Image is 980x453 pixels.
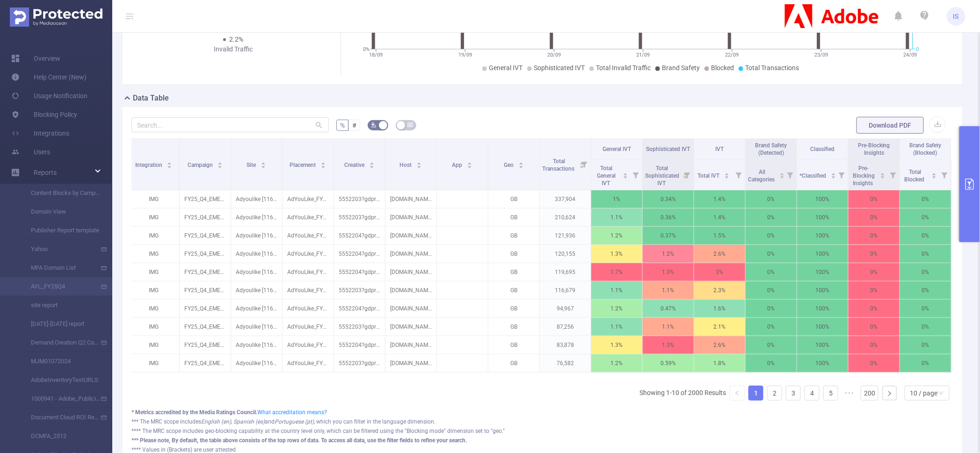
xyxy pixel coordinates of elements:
span: Total IVT [698,173,721,179]
span: Sophisticated IVT [646,146,690,152]
p: 100% [797,209,848,226]
p: IMG [128,336,179,354]
i: icon: table [407,122,413,128]
i: icon: caret-up [932,172,937,174]
p: 0% [849,245,900,263]
p: 5552204?gdpr=1 [334,263,385,281]
div: Sort [369,161,375,166]
p: 0% [849,190,900,208]
div: Invalid Traffic [184,44,283,54]
a: Overview [11,49,60,68]
p: FY25_Q4_EMEA_DocumentCloud_AcrobatsGotIt_Progression_Progression_CP323VD_P42498_NA [287833] [180,318,231,336]
a: 5 [824,386,838,400]
p: 76,582 [540,354,591,372]
span: IVT [716,146,724,152]
a: Reports [34,163,57,182]
p: GB [488,336,539,354]
tspan: 23/09 [814,52,828,58]
p: 1.1% [643,318,694,336]
p: AdYouLike_FY25AcrobatDemandCreation_PSP_Cohort-AdYouLike-ADC-ACRO-Partner_UK_DSK_ST_1200x627_Mark... [283,318,334,336]
div: *** The MRC scope includes and , which you can filter in the language dimension. [131,417,953,426]
span: # [352,122,356,129]
i: Portuguese (pt) [275,418,314,425]
p: 0% [746,281,797,299]
a: MJM01072024 [19,352,101,371]
p: 0.36% [643,209,694,226]
tspan: 20/09 [547,52,561,58]
p: FY25_Q4_EMEA_DocumentCloud_AcrobatsGotIt_Progression_Progression_CP323VD_P42498_NA [287833] [180,336,231,354]
i: icon: caret-up [880,172,886,174]
i: icon: caret-down [880,175,886,178]
p: 5552203?gdpr=1 [334,354,385,372]
p: AdYouLike_FY25AcrobatDemandCreation_PSP_Cohort-AdYouLike-ADC-ACRO-Partner_UK_DSK_ST_1200x627_Mark... [283,263,334,281]
p: GB [488,190,539,208]
p: [DOMAIN_NAME] ([DOMAIN_NAME]) [385,263,436,281]
p: 0% [900,263,951,281]
p: 5552204?gdpr=1 [334,336,385,354]
p: 83,878 [540,336,591,354]
p: AdYouLike_FY25AcrobatDemandCreation_PSP_Cohort-AdYouLike-ADC-ACRO-Partner_UK_DSK_ST_1200x627_Mark... [283,354,334,372]
span: *Classified [799,173,828,179]
p: 1.2% [591,227,642,244]
i: icon: caret-down [167,165,172,167]
p: 0% [900,245,951,263]
i: icon: bg-colors [371,122,377,128]
p: IMG [128,281,179,299]
p: 0% [746,336,797,354]
p: IMG [128,318,179,336]
div: Sort [167,161,172,166]
tspan: 0% [363,46,370,52]
p: Adyoulike [11655] [231,190,282,208]
p: 5552204?gdpr=1 [334,245,385,263]
div: Sort [831,172,836,177]
div: **** The MRC scope includes geo-blocking capability at the country level only, which can be filte... [131,427,953,435]
a: [DATE]-[DATE] report [19,315,101,333]
div: *** Please note, By default, the table above consists of the top rows of data. To access all data... [131,436,953,445]
p: 0% [900,227,951,244]
a: 4 [805,386,819,400]
p: IMG [128,209,179,226]
li: Showing 1-10 of 2000 Results [639,386,726,401]
p: 5552203?gdpr=1 [334,209,385,226]
p: [DOMAIN_NAME] ([DOMAIN_NAME]) [385,227,436,244]
a: Yahoo [19,240,101,259]
i: icon: caret-up [369,161,374,164]
p: [DOMAIN_NAME] ([DOMAIN_NAME]) [385,281,436,299]
p: 1.4% [694,190,745,208]
span: IS [953,7,959,26]
p: FY25_Q4_EMEA_DocumentCloud_AcrobatsGotIt_Progression_Progression_CP323VD_P42498_NA [287833] [180,245,231,263]
p: AdYouLike_FY25AcrobatDemandCreation_PSP_Cohort-AdYouLike-ADC-ACRO-Partner_UK_DSK_ST_1200x627_Mark... [283,227,334,244]
p: GB [488,209,539,226]
p: 0.37% [643,227,694,244]
p: IMG [128,245,179,263]
span: Host [400,162,414,168]
p: AdYouLike_FY25AcrobatDemandCreation_PSP_Cohort-AdYouLike-ADC-ACRO-Partner_UK_DSK_ST_1200x627_Mark... [283,336,334,354]
i: icon: down [938,390,944,397]
div: Sort [261,161,266,166]
a: Integrations [11,124,69,143]
h2: Data Table [133,93,169,104]
p: 1.3% [643,263,694,281]
p: 100% [797,318,848,336]
p: 1.8% [694,354,745,372]
span: ••• [842,386,857,401]
div: Sort [416,161,422,166]
p: [DOMAIN_NAME] ([DOMAIN_NAME]) [385,190,436,208]
i: icon: caret-down [932,175,937,178]
p: GB [488,263,539,281]
p: 100% [797,245,848,263]
a: 3 [786,386,800,400]
p: 1.2% [591,354,642,372]
p: 1.3% [643,336,694,354]
p: [DOMAIN_NAME] ([DOMAIN_NAME]) [385,245,436,263]
p: 100% [797,336,848,354]
i: icon: caret-up [831,172,836,174]
p: 1.4% [694,209,745,226]
span: Integration [135,162,164,168]
p: 0% [746,227,797,244]
p: FY25_Q4_EMEA_DocumentCloud_AcrobatsGotIt_Progression_Progression_CP323VD_P42498_NA [287833] [180,354,231,372]
p: Adyoulike [11655] [231,209,282,226]
span: Blocked [711,64,734,72]
div: 10 / page [910,386,938,400]
span: Total General IVT [597,165,616,187]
